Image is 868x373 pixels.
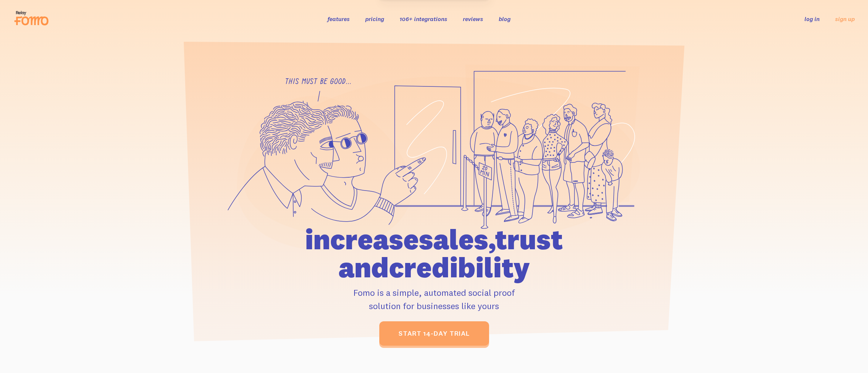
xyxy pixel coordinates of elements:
[328,15,350,23] a: features
[463,15,483,23] a: reviews
[263,286,605,312] p: Fomo is a simple, automated social proof solution for businesses like yours
[804,15,820,23] a: log in
[365,15,384,23] a: pricing
[499,15,511,23] a: blog
[835,15,855,23] a: sign up
[400,15,447,23] a: 106+ integrations
[379,321,489,346] a: start 14-day trial
[263,225,605,281] h1: increase sales, trust and credibility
